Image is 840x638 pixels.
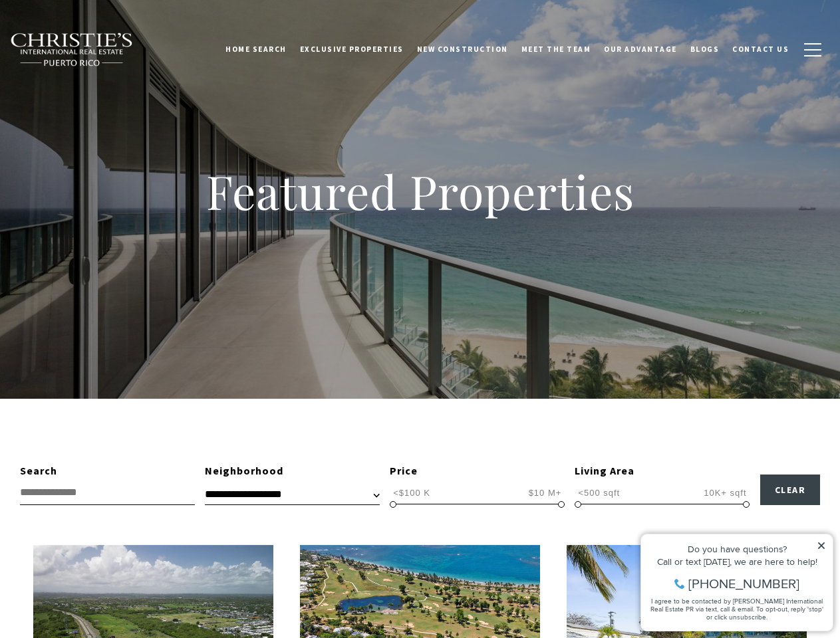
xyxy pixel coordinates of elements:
[17,82,190,107] span: I agree to be contacted by [PERSON_NAME] International Real Estate PR via text, call & email. To ...
[20,463,195,480] div: Search
[690,45,720,54] span: Blogs
[14,30,192,39] div: Do you have questions?
[390,463,565,480] div: Price
[515,33,598,66] a: Meet the Team
[390,486,434,499] span: <$100 K
[300,45,404,54] span: Exclusive Properties
[55,62,166,76] span: [PHONE_NUMBER]
[575,463,750,480] div: Living Area
[14,43,192,52] div: Call or text [DATE], we are here to help!
[760,475,821,505] button: Clear
[597,33,684,66] a: Our Advantage
[684,33,726,66] a: Blogs
[10,33,134,67] img: Christie's International Real Estate black text logo
[410,33,515,66] a: New Construction
[121,162,720,221] h1: Featured Properties
[795,31,830,69] button: button
[525,486,565,499] span: $10 M+
[700,486,750,499] span: 10K+ sqft
[219,33,293,66] a: Home Search
[732,45,789,54] span: Contact Us
[417,45,508,54] span: New Construction
[575,486,623,499] span: <500 sqft
[604,45,677,54] span: Our Advantage
[293,33,410,66] a: Exclusive Properties
[205,463,380,480] div: Neighborhood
